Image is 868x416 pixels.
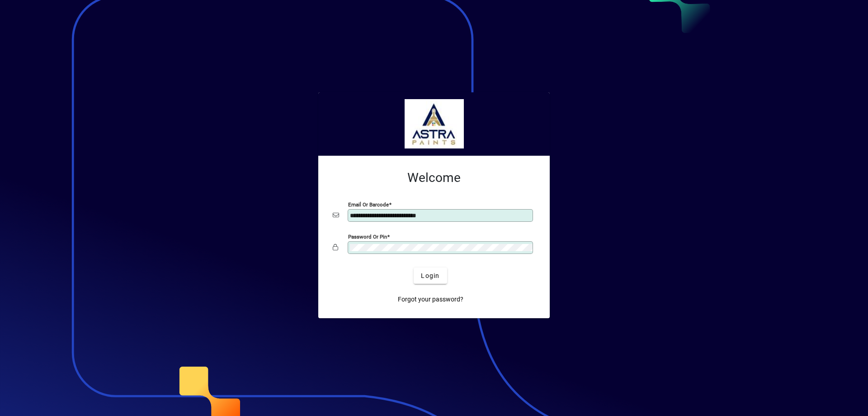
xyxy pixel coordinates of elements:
a: Forgot your password? [394,291,467,307]
mat-label: Password or Pin [348,234,387,240]
button: Login [414,268,447,284]
span: Login [421,271,439,281]
span: Forgot your password? [398,295,463,304]
h2: Welcome [333,170,535,186]
mat-label: Email or Barcode [348,201,389,208]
